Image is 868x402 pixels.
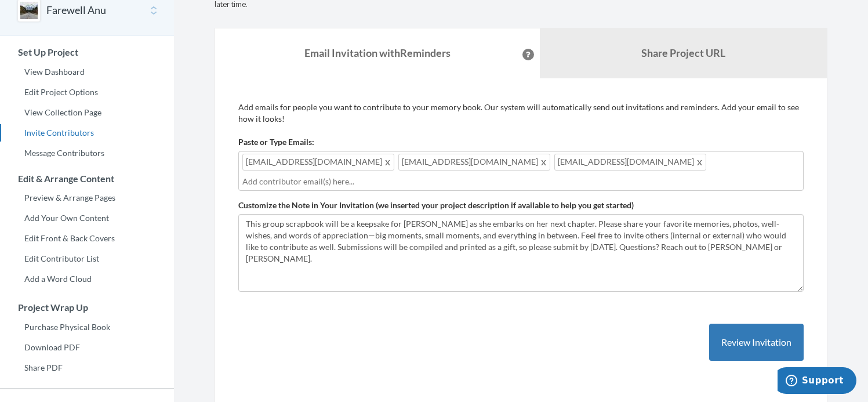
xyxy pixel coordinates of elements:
[1,47,174,57] h3: Set Up Project
[778,367,856,396] iframe: Opens a widget where you can chat to one of our agents
[1,173,174,184] h3: Edit & Arrange Content
[238,102,804,125] p: Add emails for people you want to contribute to your memory book. Our system will automatically s...
[242,175,800,188] input: Add contributor email(s) here...
[1,302,174,313] h3: Project Wrap Up
[709,324,804,361] button: Review Invitation
[304,46,451,59] strong: Email Invitation with Reminders
[398,154,550,171] span: [EMAIL_ADDRESS][DOMAIN_NAME]
[238,214,804,292] textarea: This group scrapbook will be a keepsake for [PERSON_NAME] as she embarks on her next chapter. Ple...
[641,46,725,59] b: Share Project URL
[242,154,394,171] span: [EMAIL_ADDRESS][DOMAIN_NAME]
[238,136,314,148] label: Paste or Type Emails:
[554,154,706,171] span: [EMAIL_ADDRESS][DOMAIN_NAME]
[46,3,106,18] button: Farewell Anu
[238,200,634,211] label: Customize the Note in Your Invitation (we inserted your project description if available to help ...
